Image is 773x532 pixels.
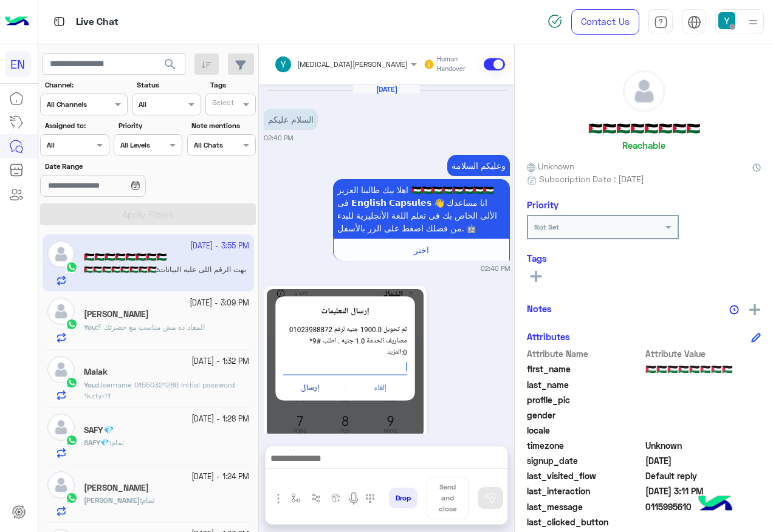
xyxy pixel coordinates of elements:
span: last_message [527,500,643,513]
label: Tags [210,80,255,90]
span: Attribute Name [527,347,643,360]
small: 02:40 PM [481,264,510,273]
h6: Tags [527,253,761,264]
span: You [84,380,96,389]
h6: [DATE] [353,85,420,94]
img: WhatsApp [66,434,78,446]
p: Live Chat [76,14,119,30]
img: send attachment [271,491,286,506]
img: send voice note [346,491,361,506]
img: Logo [5,9,29,35]
img: select flow [291,493,301,503]
span: timezone [527,439,643,452]
span: You [84,322,96,332]
button: Apply Filters [40,203,256,225]
h5: Abdullah Gamal [84,309,149,319]
small: [DATE] - 1:32 PM [191,356,249,367]
h5: SAFY💎 [84,425,114,435]
span: 2025-09-29T12:11:00.944Z [645,485,761,497]
button: Trigger scenario [306,488,326,508]
span: [PERSON_NAME] [84,496,140,505]
label: Channel: [45,80,126,90]
h6: Priority [527,199,558,210]
h5: Malak [84,367,108,377]
span: Subscription Date : [DATE] [539,172,644,185]
span: 0115995610 [645,500,761,513]
span: Unknown [645,439,761,452]
span: المعاد ده مش مناسب مع حضرتك ؟ [98,322,205,332]
p: 29/9/2025, 2:40 PM [264,109,318,130]
h6: Reachable [622,140,665,151]
img: userImage [718,12,735,29]
span: تمام [111,438,124,447]
span: Username 01550321286 Initial password 1kztyrf1 [84,380,235,400]
b: Not Set [534,222,559,231]
a: tab [648,9,673,35]
h6: Attributes [527,331,570,342]
img: tab [687,15,701,29]
small: [DATE] - 1:28 PM [191,414,249,425]
b: : [84,438,111,447]
span: last_interaction [527,485,643,497]
p: 29/9/2025, 2:40 PM [333,179,510,239]
img: defaultAdmin.png [47,471,75,499]
span: locale [527,424,643,437]
small: 02:40 PM [264,133,293,143]
h5: Sara [84,483,149,493]
h5: 🇵🇸🇵🇸🇵🇸🇵🇸🇵🇸🇵🇸🇵🇸🇵🇸 [588,121,700,135]
span: null [645,409,761,421]
img: spinner [548,14,562,29]
span: first_name [527,363,643,375]
span: اختر [414,245,429,255]
img: send message [484,492,496,504]
button: Send and close [427,477,469,519]
button: Drop [389,488,417,508]
img: defaultAdmin.png [47,356,75,383]
b: : [84,322,98,332]
img: 580733681729413.jpg [267,289,424,437]
span: last_visited_flow [527,469,643,482]
span: Attribute Value [645,347,761,360]
img: defaultAdmin.png [47,298,75,325]
span: profile_pic [527,394,643,406]
label: Priority [119,120,181,131]
img: create order [331,493,341,503]
span: gender [527,409,643,421]
span: 🇵🇸🇵🇸🇵🇸🇵🇸🇵🇸🇵🇸🇵🇸🇵🇸 [645,363,761,375]
button: search [156,53,185,80]
b: : [84,496,142,505]
div: Select [210,97,234,111]
small: Human Handover [437,55,481,74]
span: last_clicked_button [527,516,643,528]
h6: Notes [527,303,552,314]
img: hulul-logo.png [694,483,737,526]
span: SAFY💎 [84,438,109,447]
img: WhatsApp [66,492,78,504]
img: make a call [365,494,375,503]
span: [MEDICAL_DATA][PERSON_NAME] [297,60,408,69]
span: 2025-09-29T11:40:58.703Z [645,454,761,467]
img: WhatsApp [66,377,78,389]
img: Trigger scenario [311,493,321,503]
small: [DATE] - 1:24 PM [191,471,249,483]
a: Contact Us [571,9,639,35]
span: last_name [527,378,643,391]
span: signup_date [527,454,643,467]
span: Default reply [645,469,761,482]
button: select flow [286,488,306,508]
small: [DATE] - 3:09 PM [190,298,249,309]
button: create order [326,488,346,508]
p: 29/9/2025, 2:40 PM [447,155,510,176]
span: search [163,57,177,72]
span: Unknown [527,160,574,172]
b: : [84,380,98,389]
span: null [645,424,761,437]
img: defaultAdmin.png [47,414,75,441]
label: Note mentions [191,120,254,131]
span: null [645,516,761,528]
img: profile [746,15,761,30]
img: notes [729,305,739,315]
label: Date Range [45,161,181,172]
img: defaultAdmin.png [624,70,665,112]
span: تمام [142,496,154,505]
